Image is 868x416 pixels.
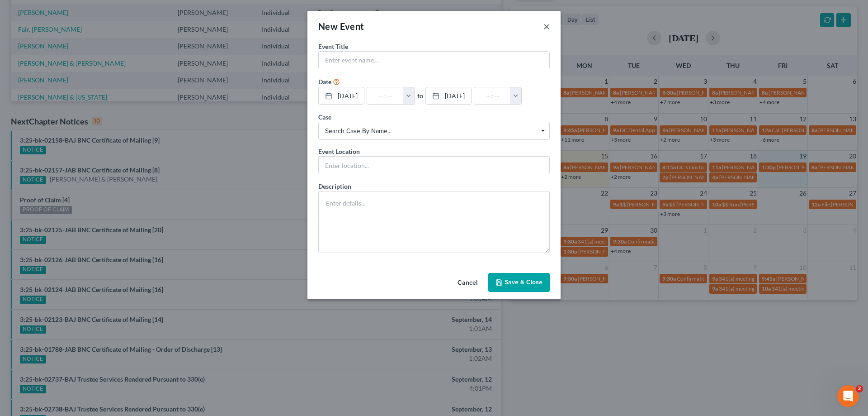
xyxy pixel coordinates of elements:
label: to [417,91,423,100]
label: Description [318,182,351,191]
button: Save & Close [488,273,550,292]
a: [DATE] [426,87,471,105]
label: Date [318,77,331,86]
a: [DATE] [319,87,364,105]
span: Select box activate [318,122,550,140]
input: Enter event name... [319,52,549,69]
input: Enter location... [319,157,549,174]
input: -- : -- [367,87,403,105]
span: Search case by name... [325,126,543,136]
iframe: Intercom live chat [837,385,859,407]
button: × [543,21,550,32]
label: Event Location [318,147,360,156]
span: Event Title [318,43,348,50]
span: 2 [856,385,863,392]
input: -- : -- [474,87,510,105]
button: Cancel [450,274,485,292]
label: Case [318,112,331,122]
span: New Event [318,21,364,32]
